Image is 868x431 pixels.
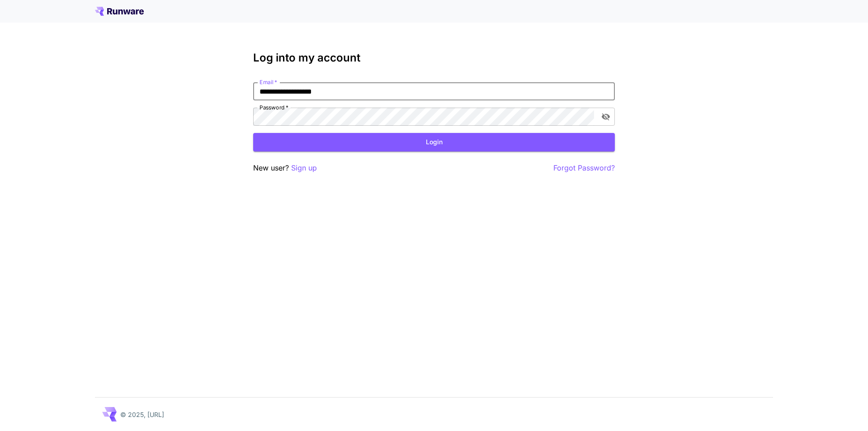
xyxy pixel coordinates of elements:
p: New user? [253,162,317,174]
button: Login [253,133,615,152]
p: © 2025, [URL] [120,410,164,419]
button: Sign up [291,162,317,174]
label: Email [259,78,277,86]
label: Password [259,104,288,111]
button: toggle password visibility [598,109,614,125]
h3: Log into my account [253,52,615,64]
button: Forgot Password? [553,162,615,174]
